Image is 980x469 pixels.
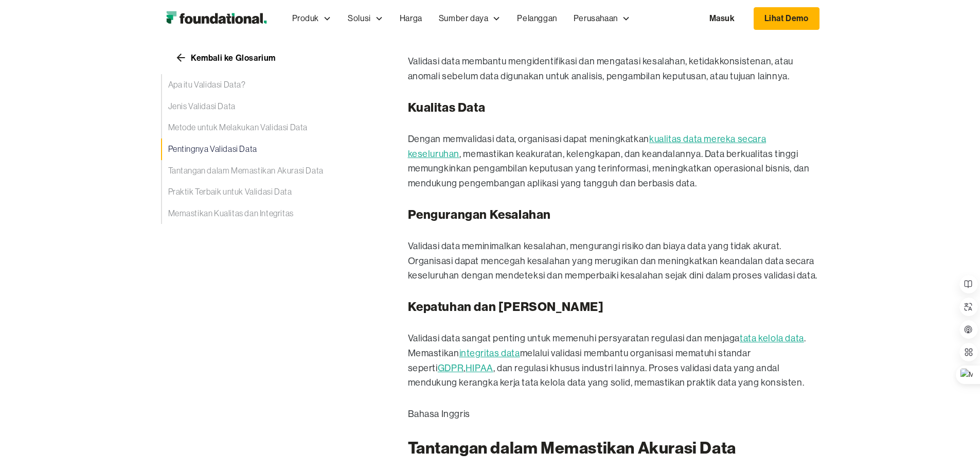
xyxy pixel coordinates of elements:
img: Logo Dasar [161,8,272,29]
font: Validasi data membantu mengidentifikasi dan mengatasi kesalahan, ketidakkonsistenan, atau anomali... [408,56,793,81]
a: Memastikan Kualitas dan Integritas [161,203,367,224]
a: Pentingnya Validasi Data [161,138,367,160]
font: , dan regulasi khusus industri lainnya. Proses validasi data yang andal mendukung kerangka kerja ... [408,363,805,388]
font: Produk [292,13,319,23]
font: Apa itu Validasi Data? [168,79,246,90]
a: tata kelola data [740,333,804,343]
a: rumah [161,8,272,29]
font: Validasi data sangat penting untuk memenuhi persyaratan regulasi dan menjaga [408,333,740,343]
font: Dengan memvalidasi data, organisasi dapat meningkatkan [408,134,649,144]
font: Sumber daya [439,13,489,23]
font: Praktik Terbaik untuk Validasi Data [168,186,292,197]
font: Tantangan dalam Memastikan Akurasi Data [408,438,736,458]
font: Harga [400,13,422,23]
a: kualitas data mereka secara keseluruhan [408,134,767,159]
a: Praktik Terbaik untuk Validasi Data [161,181,367,203]
a: Kembali ke Glosarium [161,49,290,66]
font: Kepatuhan dan [PERSON_NAME] [408,300,604,314]
a: Apa itu Validasi Data? [161,74,367,96]
font: Pelanggan [517,13,557,23]
font: . Memastikan [408,333,806,358]
font: Tantangan dalam Memastikan Akurasi Data [168,165,324,175]
font: Bahasa Inggris [408,409,470,419]
a: Jenis Validasi Data [161,96,367,117]
font: Memastikan Kualitas dan Integritas [168,208,294,218]
a: HIPAA [466,363,493,373]
font: , [464,363,466,373]
div: Solusi [340,2,391,36]
a: Pelanggan [509,2,565,36]
a: Tantangan dalam Memastikan Akurasi Data [161,160,367,181]
a: Harga [391,2,431,36]
font: Lihat Demo [764,13,809,23]
font: melalui validasi membantu organisasi mematuhi standar seperti [408,348,751,373]
font: Jenis Validasi Data [168,101,236,111]
a: Lihat Demo [754,7,819,30]
a: Metode untuk Melakukan Validasi Data [161,117,367,138]
font: Pengurangan Kesalahan [408,207,551,222]
font: Kualitas Data [408,100,486,115]
font: Kembali ke Glosarium [191,53,276,63]
div: Produk [284,2,340,36]
a: GDPR [438,363,464,373]
font: Metode untuk Melakukan Validasi Data [168,122,308,132]
font: Perusahaan [574,13,618,23]
font: Masuk [709,13,735,23]
iframe: Chat Widget [795,350,980,469]
a: Masuk [699,8,745,29]
font: Solusi [348,13,371,23]
a: integritas data [459,348,520,358]
font: Pentingnya Validasi Data [168,144,257,154]
div: Sumber daya [431,2,509,36]
div: Perusahaan [565,2,638,36]
font: , memastikan keakuratan, kelengkapan, dan keandalannya. Data berkualitas tinggi memungkinkan peng... [408,149,810,189]
font: Validasi data meminimalkan kesalahan, mengurangi risiko dan biaya data yang tidak akurat. Organis... [408,241,817,281]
